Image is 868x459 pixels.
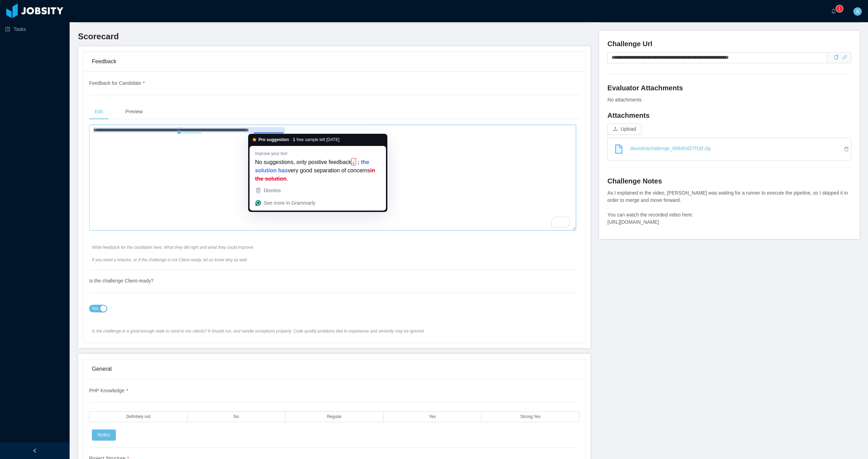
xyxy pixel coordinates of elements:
[92,244,515,263] span: Write feedback for the candidate here. What they did right and what they could improve. If you ne...
[126,415,150,419] span: Definitely not
[834,54,839,61] div: Copy
[92,52,577,71] div: Feedback
[844,146,851,152] a: Remove file
[842,55,847,60] a: icon: link
[89,278,153,284] span: Is the challenge Client-ready?
[89,104,109,120] div: Edit
[831,9,836,14] i: icon: bell
[92,328,515,334] span: Is the challenge in a good enough state to send to our clients? It should run, and handle excepti...
[836,5,843,12] sup: 1
[520,415,540,419] span: Strong Yes
[92,359,577,379] div: General
[834,55,839,60] i: icon: copy
[856,7,859,16] span: A
[89,125,576,230] textarea: To enrich screen reader interactions, please activate Accessibility in Grammarly extension settings
[5,22,64,36] a: icon: profileTasks
[607,96,851,104] div: No attachments
[92,305,98,312] span: Yes
[607,110,851,120] h4: Attachments
[92,429,116,441] button: Notes
[842,55,847,60] i: icon: link
[607,39,851,49] h4: Challenge Url
[844,147,851,151] i: icon: delete
[89,80,145,86] span: Feedback for Candidate
[607,83,851,93] h4: Evaluator Attachments
[607,176,851,186] h4: Challenge Notes
[614,145,623,154] i: icon: file
[613,141,851,156] a: davisilvachallenge_6894fc627f16f.zip
[120,104,148,120] div: Preview
[607,189,851,226] div: As I explained in the video, [PERSON_NAME] was waiting for a runner to execute the pipeline, so I...
[607,126,641,132] span: icon: uploadUpload
[327,415,342,419] span: Regular
[89,388,128,393] span: PHP Knowledge
[607,124,641,135] button: icon: uploadUpload
[78,31,591,42] h3: Scorecard
[234,415,239,419] span: No
[610,141,627,157] a: icon: file
[429,415,436,419] span: Yes
[838,5,841,12] p: 1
